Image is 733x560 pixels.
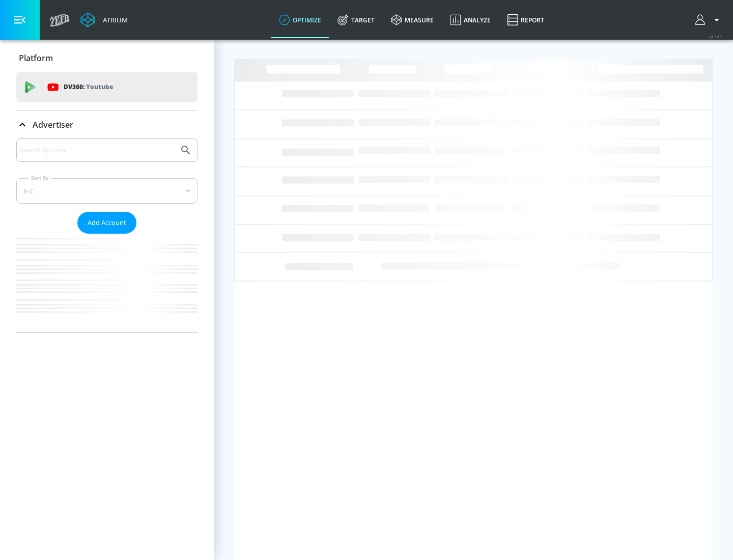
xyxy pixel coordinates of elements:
span: v 4.24.0 [709,34,723,39]
input: Search by name [20,144,175,157]
a: Atrium [80,12,128,27]
a: Report [499,2,552,38]
div: DV360: Youtube [16,72,198,102]
button: Add Account [77,212,136,234]
nav: list of Advertiser [16,234,198,332]
a: measure [383,2,442,38]
div: Atrium [99,15,128,24]
label: Sort By [29,175,51,181]
a: Analyze [442,2,499,38]
div: A-Z [16,178,198,204]
p: Platform [19,52,53,64]
p: Youtube [86,81,113,92]
p: Advertiser [33,119,73,130]
span: Add Account [88,217,126,229]
div: Platform [16,44,198,72]
div: Advertiser [16,138,198,332]
a: optimize [271,2,329,38]
div: Advertiser [16,110,198,139]
a: Target [329,2,383,38]
p: DV360: [64,81,113,93]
